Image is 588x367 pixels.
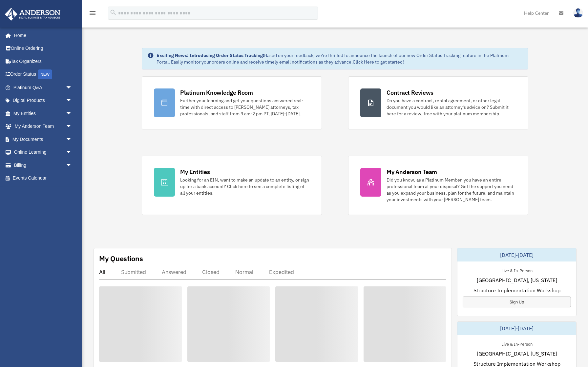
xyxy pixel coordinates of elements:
[180,88,253,97] div: Platinum Knowledge Room
[5,68,82,81] a: Order StatusNEW
[3,8,62,21] img: Anderson Advisors Platinum Portal
[269,269,294,275] div: Expedited
[477,350,557,357] span: [GEOGRAPHIC_DATA], [US_STATE]
[157,52,264,58] strong: Exciting News: Introducing Order Status Tracking!
[89,11,96,17] a: menu
[5,159,82,172] a: Billingarrow_drop_down
[457,322,576,335] div: [DATE]-[DATE]
[457,248,576,261] div: [DATE]-[DATE]
[5,81,82,94] a: Platinum Q&Aarrow_drop_down
[142,156,322,215] a: My Entities Looking for an EIN, want to make an update to an entity, or sign up for a bank accoun...
[38,69,52,79] div: NEW
[66,146,79,159] span: arrow_drop_down
[353,59,404,65] a: Click Here to get started!
[66,159,79,172] span: arrow_drop_down
[66,94,79,107] span: arrow_drop_down
[5,146,82,159] a: Online Learningarrow_drop_down
[5,172,82,185] a: Events Calendar
[387,88,433,97] div: Contract Reviews
[348,156,528,215] a: My Anderson Team Did you know, as a Platinum Member, you have an entire professional team at your...
[387,97,516,117] div: Do you have a contract, rental agreement, or other legal document you would like an attorney's ad...
[5,133,82,146] a: My Documentsarrow_drop_down
[387,177,516,203] div: Did you know, as a Platinum Member, you have an entire professional team at your disposal? Get th...
[496,267,538,274] div: Live & In-Person
[477,276,557,284] span: [GEOGRAPHIC_DATA], [US_STATE]
[66,81,79,94] span: arrow_drop_down
[473,286,560,294] span: Structure Implementation Workshop
[5,42,82,55] a: Online Ordering
[142,76,322,129] a: Platinum Knowledge Room Further your learning and get your questions answered real-time with dire...
[89,9,96,17] i: menu
[110,9,117,16] i: search
[66,120,79,133] span: arrow_drop_down
[99,269,105,275] div: All
[180,177,310,196] div: Looking for an EIN, want to make an update to an entity, or sign up for a bank account? Click her...
[5,120,82,133] a: My Anderson Teamarrow_drop_down
[573,8,583,18] img: User Pic
[121,269,146,275] div: Submitted
[387,168,437,176] div: My Anderson Team
[202,269,220,275] div: Closed
[5,55,82,68] a: Tax Organizers
[5,94,82,107] a: Digital Productsarrow_drop_down
[235,269,253,275] div: Normal
[180,97,310,117] div: Further your learning and get your questions answered real-time with direct access to [PERSON_NAM...
[162,269,186,275] div: Answered
[99,254,143,263] div: My Questions
[496,340,538,347] div: Live & In-Person
[463,297,571,307] a: Sign Up
[180,168,210,176] div: My Entities
[348,76,528,129] a: Contract Reviews Do you have a contract, rental agreement, or other legal document you would like...
[66,133,79,146] span: arrow_drop_down
[157,52,523,65] div: Based on your feedback, we're thrilled to announce the launch of our new Order Status Tracking fe...
[5,29,79,42] a: Home
[5,107,82,120] a: My Entitiesarrow_drop_down
[66,107,79,120] span: arrow_drop_down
